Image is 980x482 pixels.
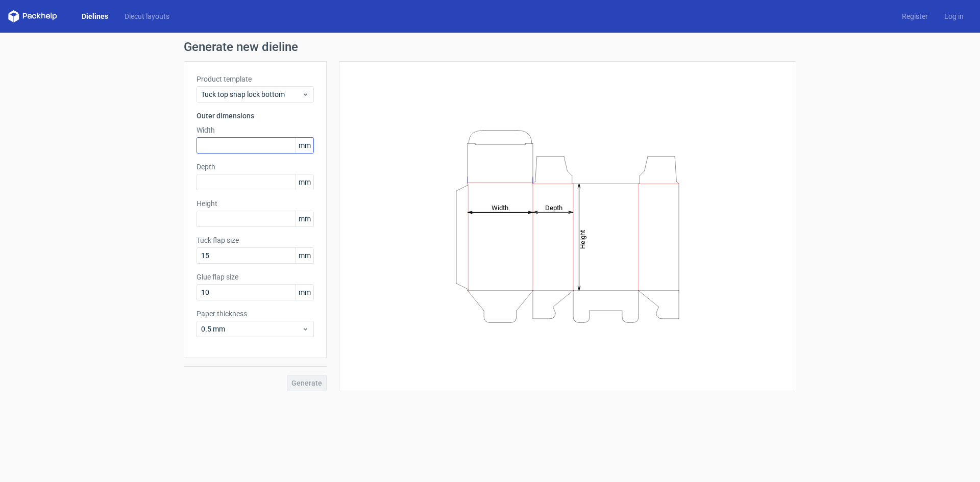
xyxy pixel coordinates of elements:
span: 0.5 mm [201,324,302,334]
label: Depth [197,162,314,172]
tspan: Height [579,230,586,248]
label: Paper thickness [197,309,314,319]
label: Height [197,198,314,209]
tspan: Depth [545,204,562,211]
label: Glue flap size [197,272,314,282]
a: Register [894,11,936,21]
span: mm [296,248,313,263]
span: mm [296,285,313,300]
span: Tuck top snap lock bottom [201,89,302,99]
h1: Generate new dieline [184,41,796,53]
a: Log in [936,11,972,21]
label: Product template [197,74,314,84]
label: Tuck flap size [197,235,314,245]
span: mm [296,174,313,190]
tspan: Width [492,204,508,211]
span: mm [296,138,313,153]
h3: Outer dimensions [197,111,314,121]
a: Diecut layouts [116,11,178,21]
span: mm [296,211,313,226]
label: Width [197,125,314,135]
a: Dielines [73,11,116,21]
